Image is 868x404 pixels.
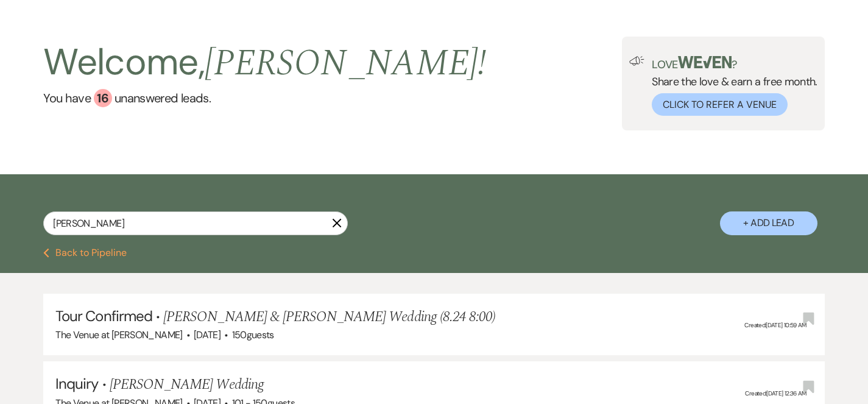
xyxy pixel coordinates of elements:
h2: Welcome, [43,37,486,89]
img: loud-speaker-illustration.svg [629,56,644,66]
div: Share the love & earn a free month. [644,56,817,116]
button: Click to Refer a Venue [652,93,788,116]
img: weven-logo-green.svg [678,56,732,68]
p: Love ? [652,56,817,70]
span: Inquiry [55,374,98,393]
span: 150 guests [232,328,274,341]
button: Back to Pipeline [43,248,127,258]
a: You have 16 unanswered leads. [43,89,486,107]
button: + Add Lead [720,211,817,235]
span: [DATE] [194,328,221,341]
span: [PERSON_NAME] Wedding [110,374,264,395]
span: Created: [DATE] 10:59 AM [744,322,806,330]
input: Search by name, event date, email address or phone number [43,211,348,235]
span: The Venue at [PERSON_NAME] [55,328,182,341]
span: Tour Confirmed [55,307,152,325]
span: [PERSON_NAME] & [PERSON_NAME] Wedding (8.24 8:00) [163,306,495,328]
span: [PERSON_NAME] ! [205,35,486,91]
span: Created: [DATE] 12:36 AM [745,389,806,397]
div: 16 [94,89,112,107]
